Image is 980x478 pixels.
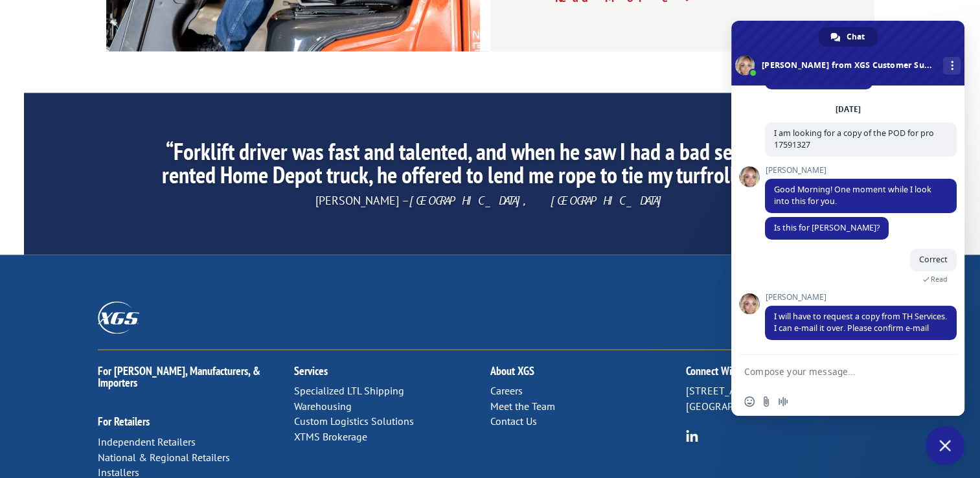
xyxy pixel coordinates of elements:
span: Send a file [761,396,771,407]
a: Installers [98,465,139,478]
a: Warehousing [294,400,352,413]
div: More channels [943,57,961,74]
span: [PERSON_NAME] [765,293,957,302]
span: I will have to request a copy from TH Services. I can e-mail it over. Please confirm e-mail [774,311,947,334]
div: Close chat [926,426,964,465]
span: Insert an emoji [744,396,755,407]
p: [STREET_ADDRESS] [GEOGRAPHIC_DATA], [US_STATE] 37421 [686,383,882,415]
span: [PERSON_NAME] – [315,193,665,208]
a: Contact Us [490,415,536,427]
a: Custom Logistics Solutions [294,415,414,427]
div: [DATE] [836,106,861,113]
textarea: Compose your message... [744,366,923,378]
a: National & Regional Retailers [98,450,230,463]
a: XTMS Brokerage [294,430,367,443]
div: Chat [819,27,878,47]
span: Read [931,275,948,284]
a: For [PERSON_NAME], Manufacturers, & Importers [98,363,260,390]
img: XGS_Logos_ALL_2024_All_White [98,301,139,333]
a: Specialized LTL Shipping [294,384,404,397]
span: Correct [919,254,948,265]
h2: “Forklift driver was fast and talented, and when he saw I had a bad setup on my rented Home Depot... [145,140,834,193]
span: I am looking for a copy of the POD for pro 17591327 [774,128,934,150]
a: For Retailers [98,414,150,429]
a: Services [294,363,328,378]
a: Careers [490,384,522,397]
a: About XGS [490,363,534,378]
em: [GEOGRAPHIC_DATA], [GEOGRAPHIC_DATA] [409,193,665,208]
span: Is this for [PERSON_NAME]? [774,222,880,233]
h2: Connect With Us [686,365,882,383]
span: Chat [847,27,865,47]
img: group-6 [686,429,698,442]
a: Independent Retailers [98,435,196,448]
span: [PERSON_NAME] [765,166,957,175]
span: Audio message [778,396,788,407]
a: Meet the Team [490,400,554,413]
span: Good Morning! One moment while I look into this for you. [774,184,931,207]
